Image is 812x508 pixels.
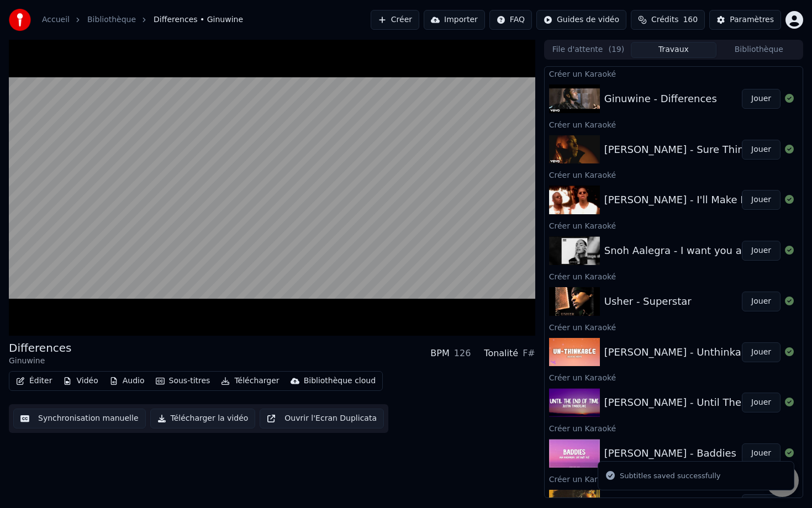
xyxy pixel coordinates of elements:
button: Audio [105,373,149,389]
div: [PERSON_NAME] - Baddies [604,446,736,461]
img: youka [9,9,31,31]
div: Subtitles saved successfully [620,470,720,481]
button: Guides de vidéo [536,10,626,30]
div: Tonalité [484,347,518,360]
div: Ginuwine - Differences [604,91,717,107]
button: FAQ [489,10,532,30]
button: Jouer [742,140,781,160]
button: Créer [371,10,419,30]
div: Créer un Karaoké [545,269,803,283]
div: [PERSON_NAME] - Until The End Of Time [604,395,805,410]
button: Travaux [631,42,716,58]
a: Bibliothèque [87,14,136,25]
span: 160 [683,14,698,25]
button: Télécharger [217,373,283,389]
nav: breadcrumb [42,14,243,25]
div: Créer un Karaoké [545,67,803,80]
button: Bibliothèque [716,42,802,58]
div: Bibliothèque cloud [304,375,376,387]
button: Jouer [742,292,781,311]
button: Importer [424,10,485,30]
div: Créer un Karaoké [545,472,803,485]
button: Jouer [742,342,781,362]
div: F# [523,347,535,360]
button: Ouvrir l'Ecran Duplicata [260,409,384,428]
div: Differences [9,340,72,356]
span: Crédits [651,14,678,25]
button: Jouer [742,443,781,463]
button: Télécharger la vidéo [150,409,256,428]
button: File d'attente [546,42,631,58]
div: [PERSON_NAME] - I'll Make Love To You [604,192,798,208]
div: BPM [430,347,449,360]
button: Synchronisation manuelle [13,409,146,428]
div: Usher - Superstar [604,294,692,309]
div: Créer un Karaoké [545,421,803,435]
div: Snoh Aalegra - I want you around [604,243,771,258]
div: Créer un Karaoké [545,118,803,131]
div: Paramètres [730,14,774,25]
a: Accueil [42,14,70,25]
button: Vidéo [59,373,102,389]
button: Sous-titres [151,373,215,389]
div: Ginuwine [9,356,72,367]
span: ( 19 ) [608,44,624,55]
span: Differences • Ginuwine [154,14,243,25]
button: Crédits160 [631,10,705,30]
button: Paramètres [709,10,781,30]
div: Créer un Karaoké [545,320,803,334]
div: [PERSON_NAME] - Sure Thing [604,142,750,157]
button: Jouer [742,241,781,261]
button: Éditer [12,373,56,389]
button: Jouer [742,89,781,109]
button: Jouer [742,190,781,210]
button: Jouer [742,393,781,412]
div: 126 [454,347,471,360]
div: Créer un Karaoké [545,371,803,384]
div: Créer un Karaoké [545,219,803,232]
div: Créer un Karaoké [545,168,803,181]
